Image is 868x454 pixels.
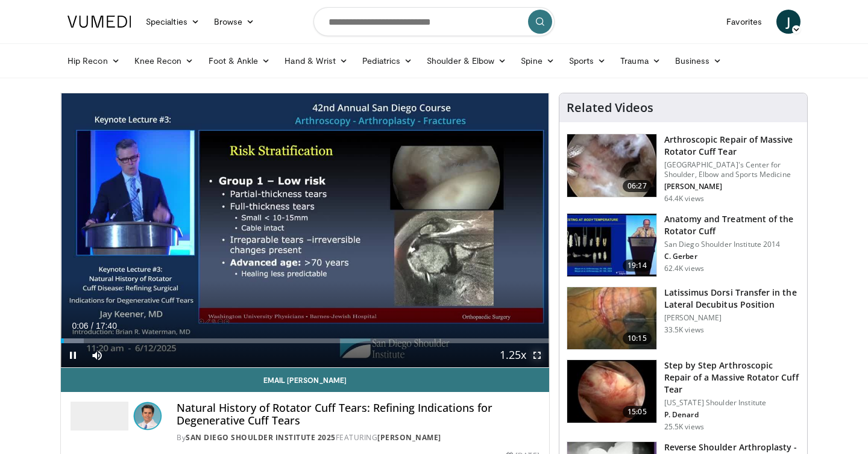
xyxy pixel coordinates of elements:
span: 0:06 [72,321,88,331]
span: 17:40 [96,321,117,331]
a: Favorites [719,10,769,34]
button: Pause [61,343,85,367]
h4: Natural History of Rotator Cuff Tears: Refining Indications for Degenerative Cuff Tears [177,402,539,428]
a: Email [PERSON_NAME] [61,368,549,392]
a: Shoulder & Elbow [420,49,514,73]
h3: Step by Step Arthroscopic Repair of a Massive Rotator Cuff Tear [664,359,800,396]
img: 58008271-3059-4eea-87a5-8726eb53a503.150x105_q85_crop-smart_upscale.jpg [567,214,656,276]
a: Browse [207,10,262,34]
a: 19:14 Anatomy and Treatment of the Rotator Cuff San Diego Shoulder Institute 2014 C. Gerber 62.4K... [567,213,800,277]
a: San Diego Shoulder Institute 2025 [186,432,336,443]
span: 10:15 [623,332,652,344]
img: VuMedi Logo [68,16,131,28]
p: [US_STATE] Shoulder Institute [664,398,800,408]
p: [PERSON_NAME] [664,313,800,323]
h4: Related Videos [567,101,653,115]
img: San Diego Shoulder Institute 2025 [71,402,128,431]
p: P. Denard [664,410,800,420]
button: Fullscreen [525,343,549,367]
a: Trauma [613,49,668,73]
a: Sports [562,49,614,73]
span: 19:14 [623,260,652,272]
button: Playback Rate [501,343,525,367]
a: Hand & Wrist [277,49,355,73]
a: Spine [514,49,561,73]
a: Pediatrics [355,49,420,73]
input: Search topics, interventions [313,7,555,36]
p: 25.5K views [664,422,704,432]
p: [GEOGRAPHIC_DATA]'s Center for Shoulder, Elbow and Sports Medicine [664,160,800,179]
a: 10:15 Latissimus Dorsi Transfer in the Lateral Decubitus Position [PERSON_NAME] 33.5K views [567,287,800,350]
img: 7cd5bdb9-3b5e-40f2-a8f4-702d57719c06.150x105_q85_crop-smart_upscale.jpg [567,360,656,423]
a: Hip Recon [60,49,127,73]
p: C. Gerber [664,252,800,261]
a: Specialties [139,10,207,34]
h3: Anatomy and Treatment of the Rotator Cuff [664,213,800,237]
div: Progress Bar [61,338,549,343]
span: 06:27 [623,180,652,192]
a: Knee Recon [127,49,201,73]
span: / [91,321,93,331]
p: [PERSON_NAME] [664,182,800,191]
div: By FEATURING [177,432,539,443]
a: J [776,10,800,34]
button: Mute [85,343,109,367]
video-js: Video Player [61,93,549,368]
img: 38501_0000_3.png.150x105_q85_crop-smart_upscale.jpg [567,287,656,350]
p: 33.5K views [664,325,704,335]
a: Foot & Ankle [201,49,278,73]
p: 64.4K views [664,194,704,204]
a: 06:27 Arthroscopic Repair of Massive Rotator Cuff Tear [GEOGRAPHIC_DATA]'s Center for Shoulder, E... [567,134,800,204]
a: [PERSON_NAME] [377,432,441,443]
img: 281021_0002_1.png.150x105_q85_crop-smart_upscale.jpg [567,134,656,197]
img: Avatar [133,402,162,431]
a: Business [668,49,729,73]
h3: Arthroscopic Repair of Massive Rotator Cuff Tear [664,134,800,158]
span: 15:05 [623,406,652,418]
p: 62.4K views [664,264,704,273]
p: San Diego Shoulder Institute 2014 [664,240,800,249]
h3: Latissimus Dorsi Transfer in the Lateral Decubitus Position [664,287,800,311]
a: 15:05 Step by Step Arthroscopic Repair of a Massive Rotator Cuff Tear [US_STATE] Shoulder Institu... [567,359,800,432]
